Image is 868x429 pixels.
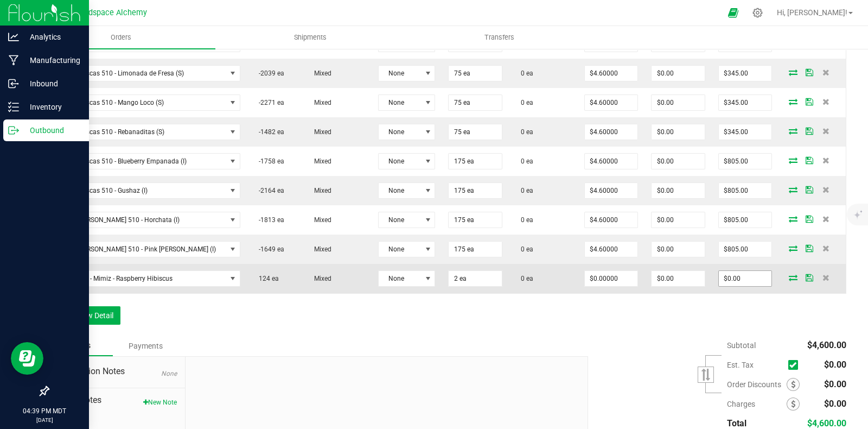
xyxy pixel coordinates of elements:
[801,186,818,193] span: Save Order Detail
[470,33,529,42] span: Transfers
[449,66,502,81] input: 0
[824,379,846,389] span: $0.00
[727,418,746,428] span: Total
[652,66,705,81] input: 0
[26,26,215,49] a: Orders
[818,98,834,105] span: Delete Order Detail
[215,26,405,49] a: Shipments
[585,242,638,257] input: 0
[8,78,19,89] inline-svg: Inbound
[801,69,818,75] span: Save Order Detail
[801,245,818,251] span: Save Order Detail
[309,245,331,253] span: Mixed
[727,380,787,389] span: Order Discounts
[449,124,502,140] input: 0
[515,245,533,253] span: 0 ea
[818,157,834,163] span: Delete Order Detail
[652,154,705,169] input: 0
[8,55,19,66] inline-svg: Manufacturing
[279,33,341,42] span: Shipments
[727,400,787,408] span: Charges
[253,128,284,136] span: -1482 ea
[585,95,638,110] input: 0
[379,66,421,81] span: None
[818,274,834,281] span: Delete Order Detail
[8,31,19,42] inline-svg: Analytics
[801,98,818,105] span: Save Order Detail
[719,124,772,140] input: 0
[515,187,533,194] span: 0 ea
[585,212,638,228] input: 0
[801,216,818,222] span: Save Order Detail
[515,216,533,224] span: 0 ea
[56,365,177,378] span: Destination Notes
[801,128,818,134] span: Save Order Detail
[143,398,177,407] button: New Note
[5,416,84,424] p: [DATE]
[55,212,240,228] span: NO DATA FOUND
[751,8,764,18] div: Manage settings
[55,94,240,111] span: NO DATA FOUND
[56,154,226,169] span: Las Frescas 510 - Blueberry Empanada (I)
[719,154,772,169] input: 0
[818,69,834,75] span: Delete Order Detail
[807,340,846,350] span: $4,600.00
[721,2,745,23] span: Open Ecommerce Menu
[449,212,502,228] input: 0
[788,358,803,373] span: Calculate excise tax
[55,65,240,81] span: NO DATA FOUND
[652,271,705,286] input: 0
[824,399,846,409] span: $0.00
[585,271,638,286] input: 0
[515,275,533,282] span: 0 ea
[55,153,240,169] span: NO DATA FOUND
[379,242,421,257] span: None
[379,183,421,198] span: None
[652,183,705,198] input: 0
[379,154,421,169] span: None
[253,70,284,77] span: -2039 ea
[449,183,502,198] input: 0
[379,124,421,140] span: None
[652,212,705,228] input: 0
[515,128,533,136] span: 0 ea
[652,242,705,257] input: 0
[55,182,240,199] span: NO DATA FOUND
[585,154,638,169] input: 0
[56,212,226,228] span: Las [PERSON_NAME] 510 - Horchata (I)
[818,245,834,251] span: Delete Order Detail
[161,370,177,377] span: None
[719,95,772,110] input: 0
[309,187,331,194] span: Mixed
[449,242,502,257] input: 0
[719,212,772,228] input: 0
[818,186,834,193] span: Delete Order Detail
[19,124,84,137] p: Outbound
[449,154,502,169] input: 0
[719,183,772,198] input: 0
[55,124,240,140] span: NO DATA FOUND
[652,95,705,110] input: 0
[56,124,226,140] span: Las Frescas 510 - Rebanaditas (S)
[727,341,756,350] span: Subtotal
[96,33,146,42] span: Orders
[5,406,84,416] p: 04:39 PM MDT
[56,242,226,257] span: Las [PERSON_NAME] 510 - Pink [PERSON_NAME] (I)
[253,275,279,282] span: 124 ea
[56,183,226,198] span: Las Frescas 510 - Gushaz (I)
[56,66,226,81] span: Las Frescas 510 - Limonada de Fresa (S)
[19,100,84,113] p: Inventory
[585,66,638,81] input: 0
[253,216,284,224] span: -1813 ea
[309,70,331,77] span: Mixed
[309,275,331,282] span: Mixed
[309,157,331,165] span: Mixed
[719,271,772,286] input: 0
[11,342,43,375] iframe: Resource center
[253,187,284,194] span: -2164 ea
[56,95,226,110] span: Las Frescas 510 - Mango Loco (S)
[719,66,772,81] input: 0
[113,336,178,356] div: Payments
[449,95,502,110] input: 0
[652,124,705,140] input: 0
